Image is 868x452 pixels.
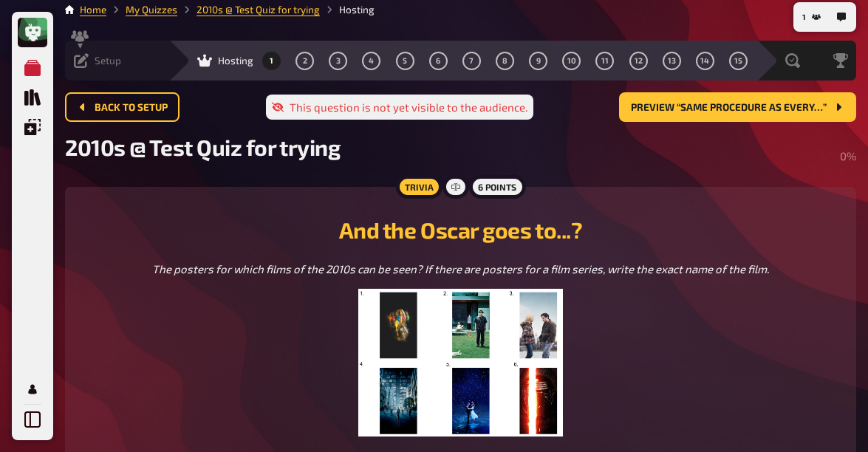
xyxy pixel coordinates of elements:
[80,4,106,16] a: Home
[327,49,350,72] button: 3
[459,49,483,72] button: 7
[266,95,533,120] div: This question is not yet visible to the audience.
[106,2,177,17] li: My Quizzes
[619,92,856,122] button: Preview “Same procedure as every…”
[126,4,177,16] a: My Quizzes
[360,49,383,72] button: 4
[527,49,550,72] button: 9
[152,262,769,275] span: The posters for which films of the 2010s can be seen? If there are posters for a film series, wri...
[567,57,576,65] span: 10
[95,55,121,66] span: Setup
[693,49,717,72] button: 14
[177,2,320,17] li: 2010s ​@ Test Quiz for trying
[18,53,47,83] a: My Quizzes
[320,2,375,17] li: Hosting
[18,374,47,404] a: My Account
[631,103,827,113] span: Preview “Same procedure as every…”
[197,4,320,16] a: 2010s ​@ Test Quiz for trying
[796,5,827,29] button: 1
[80,2,106,17] li: Home
[18,112,47,142] a: Overlays
[536,57,541,65] span: 9
[668,57,676,65] span: 13
[469,57,474,65] span: 7
[626,49,650,72] button: 12
[700,57,709,65] span: 14
[395,175,442,199] div: Trivia
[270,57,273,65] span: 1
[469,175,525,199] div: 6 points
[840,149,856,162] span: 0 %
[593,49,617,72] button: 11
[726,49,750,72] button: 15
[436,57,440,65] span: 6
[65,134,340,160] span: 2010s ​@ Test Quiz for trying
[426,49,450,72] button: 6
[560,49,584,72] button: 10
[734,57,742,65] span: 15
[293,49,317,72] button: 2
[802,13,806,21] span: 1
[260,49,284,72] button: 1
[601,57,609,65] span: 11
[635,57,643,65] span: 12
[502,57,508,65] span: 8
[358,289,562,436] img: image
[393,49,417,72] button: 5
[18,83,47,112] a: Quiz Library
[218,55,253,66] span: Hosting
[95,103,168,113] span: Back to setup
[403,57,407,65] span: 5
[493,49,516,72] button: 8
[303,57,307,65] span: 2
[369,57,374,65] span: 4
[660,49,683,72] button: 13
[83,216,838,243] h2: And the Oscar goes to...?
[336,57,341,65] span: 3
[65,92,180,122] button: Back to setup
